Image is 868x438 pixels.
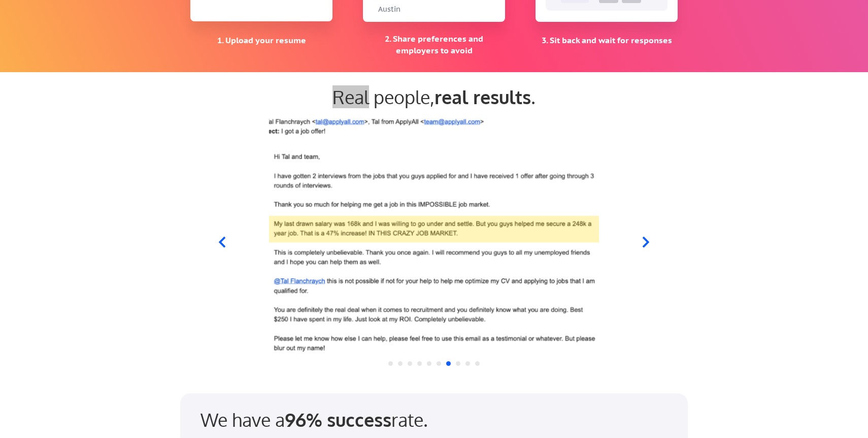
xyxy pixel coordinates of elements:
[435,85,531,108] strong: real results
[201,409,495,430] div: We have a rate.
[285,408,391,431] strong: 96% success
[536,35,678,46] div: 3. Sit back and wait for responses
[378,5,429,15] div: Austin
[190,86,678,108] div: Real people, .
[363,33,505,56] div: 2. Share preferences and employers to avoid
[190,35,332,46] div: 1. Upload your resume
